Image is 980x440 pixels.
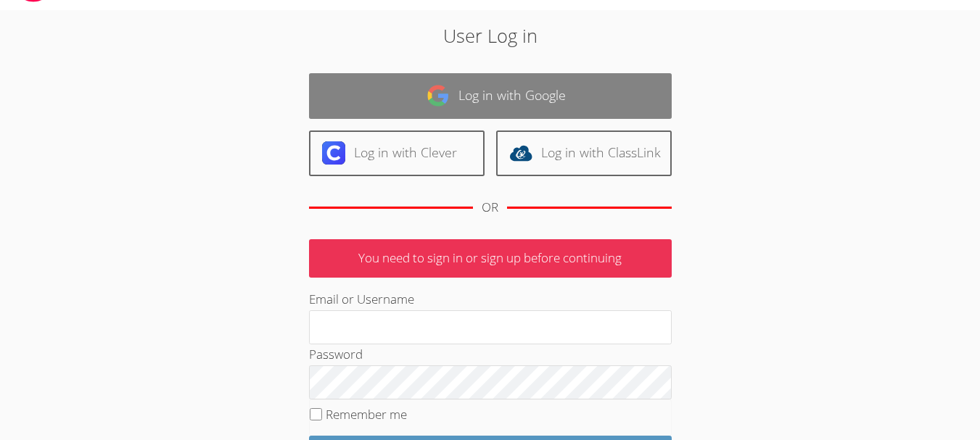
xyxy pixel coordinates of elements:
a: Log in with Clever [309,130,485,176]
a: Log in with Google [309,73,672,119]
img: classlink-logo-d6bb404cc1216ec64c9a2012d9dc4662098be43eaf13dc465df04b49fa7ab582.svg [509,141,532,165]
a: Log in with ClassLink [496,130,672,176]
label: Password [309,346,363,362]
label: Email or Username [309,291,414,307]
img: clever-logo-6eab21bc6e7a338710f1a6ff85c0baf02591cd810cc4098c63d3a4b26e2feb20.svg [322,141,345,165]
label: Remember me [326,406,407,423]
p: You need to sign in or sign up before continuing [309,239,672,278]
div: OR [482,197,498,218]
img: google-logo-50288ca7cdecda66e5e0955fdab243c47b7ad437acaf1139b6f446037453330a.svg [427,84,450,107]
h2: User Log in [226,22,755,49]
